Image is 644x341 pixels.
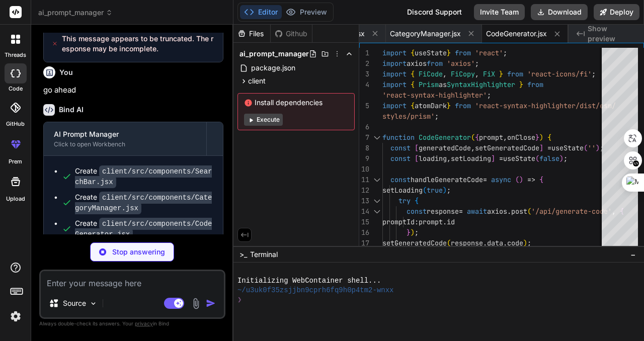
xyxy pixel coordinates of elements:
[471,143,475,152] span: ,
[487,238,503,247] span: data
[515,175,519,184] span: (
[244,114,283,126] button: Execute
[419,69,443,78] span: FiCode
[401,4,468,20] div: Discord Support
[507,69,523,78] span: from
[75,218,213,239] div: Create
[370,196,383,206] div: Click to collapse the range.
[382,101,407,110] span: import
[7,308,24,325] img: settings
[411,175,483,184] span: handleGenerateCode
[359,206,369,217] div: 14
[539,143,543,152] span: ]
[54,140,196,148] div: Click to open Workbench
[415,101,447,110] span: atomDark
[451,154,491,163] span: setLoading
[447,101,451,110] span: }
[443,217,447,226] span: .
[531,4,588,20] button: Download
[411,80,415,89] span: {
[382,69,407,78] span: import
[628,246,638,263] button: −
[447,186,451,195] span: ;
[455,101,471,110] span: from
[248,76,266,86] span: client
[535,133,539,142] span: }
[382,91,487,100] span: 'react-syntax-highlighter'
[487,91,491,100] span: ;
[499,69,503,78] span: }
[419,143,471,152] span: generatedCode
[59,67,73,77] h6: You
[282,5,331,19] button: Preview
[390,143,411,152] span: const
[535,154,539,163] span: (
[491,175,511,184] span: async
[523,238,527,247] span: )
[411,228,415,237] span: )
[63,298,86,308] p: Source
[75,218,212,240] code: client/src/components/CodeGenerator.jsx
[370,132,383,143] div: Click to collapse the range.
[443,186,447,195] span: )
[382,80,407,89] span: import
[359,122,369,132] div: 6
[237,295,243,305] span: ❯
[435,112,439,121] span: ;
[527,69,592,78] span: 'react-icons/fi'
[415,48,447,57] span: useState
[9,157,22,166] label: prem
[475,101,616,110] span: 'react-syntax-highlighter/dist/esm/
[527,238,531,247] span: ;
[447,238,451,247] span: (
[359,217,369,227] div: 15
[474,4,525,20] button: Invite Team
[359,132,369,143] div: 7
[503,133,507,142] span: ,
[503,238,507,247] span: .
[9,84,23,93] label: code
[359,69,369,79] div: 3
[411,101,415,110] span: {
[38,8,113,18] span: ai_prompt_manager
[250,62,296,74] span: package.json
[359,48,369,58] div: 1
[588,143,596,152] span: ''
[487,207,507,216] span: axios
[443,69,447,78] span: ,
[547,143,551,152] span: =
[471,133,475,142] span: (
[427,186,443,195] span: true
[240,5,282,19] button: Editor
[237,286,394,295] span: ~/u3uk0f35zsjjbn9cprh6fq9h0p4tm2-wnxx
[359,238,369,248] div: 17
[382,59,407,68] span: import
[427,59,443,68] span: from
[359,101,369,111] div: 5
[5,51,26,59] label: threads
[43,84,223,96] p: go ahead
[398,196,411,205] span: try
[483,69,495,78] span: FiX
[390,154,411,163] span: const
[499,154,503,163] span: =
[407,59,427,68] span: axios
[475,59,479,68] span: ;
[75,165,212,188] code: client/src/components/SearchBar.jsx
[439,80,447,89] span: as
[135,320,153,326] span: privacy
[59,105,84,115] h6: Bind AI
[370,206,383,217] div: Click to collapse the range.
[75,192,213,213] div: Create
[382,186,423,195] span: setLoading
[415,217,419,226] span: :
[89,299,98,308] img: Pick Models
[62,34,215,54] span: This message appears to be truncated. The response may be incomplete.
[594,4,639,20] button: Deploy
[447,48,451,57] span: }
[382,112,435,121] span: styles/prism'
[6,120,25,128] label: GitHub
[382,238,447,247] span: setGeneratedCode
[539,154,559,163] span: false
[467,207,487,216] span: await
